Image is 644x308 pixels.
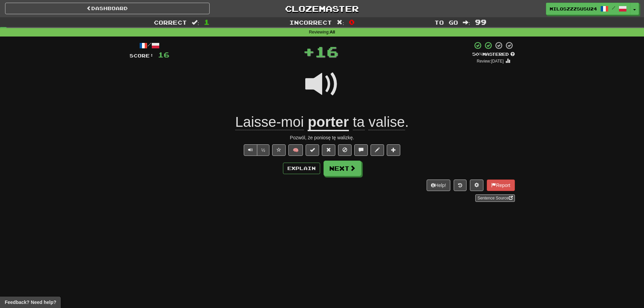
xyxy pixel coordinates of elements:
[204,18,210,26] span: 1
[5,299,56,306] span: Open feedback widget
[454,180,467,191] button: Round history (alt+y)
[487,180,515,191] button: Report
[349,114,409,130] span: .
[244,144,257,156] button: Play sentence audio (ctl+space)
[303,41,315,62] span: +
[306,144,319,156] button: Set this sentence to 100% Mastered (alt+m)
[477,59,504,64] small: Review: [DATE]
[371,144,384,156] button: Edit sentence (alt+d)
[463,20,470,25] span: :
[129,53,154,58] span: Score:
[129,134,515,141] div: Pozwól, że poniosę tę walizkę.
[472,51,482,57] span: 50 %
[308,114,349,131] u: porter
[475,194,515,202] a: Sentence Source
[315,43,338,60] span: 16
[242,144,270,156] div: Text-to-speech controls
[283,163,320,174] button: Explain
[192,20,199,25] span: :
[235,114,304,130] span: Laisse-moi
[353,114,365,130] span: ta
[257,144,270,156] button: ½
[368,114,405,130] span: valise
[475,18,486,26] span: 99
[472,51,515,57] div: Mastered
[612,5,615,10] span: /
[427,180,451,191] button: Help!
[322,144,335,156] button: Reset to 0% Mastered (alt+r)
[354,144,368,156] button: Discuss sentence (alt+u)
[337,20,344,25] span: :
[349,18,355,26] span: 0
[338,144,352,156] button: Ignore sentence (alt+i)
[289,19,332,26] span: Incorrect
[434,19,458,26] span: To go
[272,144,286,156] button: Favorite sentence (alt+f)
[158,50,169,59] span: 16
[220,3,424,15] a: Clozemaster
[154,19,187,26] span: Correct
[324,161,361,176] button: Next
[288,144,303,156] button: 🧠
[330,30,335,34] strong: All
[546,3,630,15] a: MiloszzzSusu24 /
[387,144,400,156] button: Add to collection (alt+a)
[129,41,169,50] div: /
[5,3,210,14] a: Dashboard
[550,6,597,12] span: MiloszzzSusu24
